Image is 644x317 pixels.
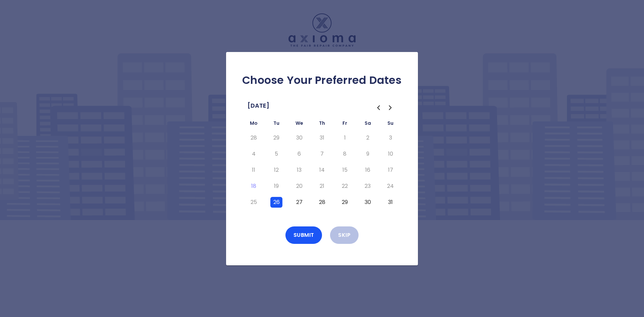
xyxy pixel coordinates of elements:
button: Friday, August 15th, 2025 [339,165,351,175]
th: Wednesday [288,119,311,130]
button: Tuesday, August 19th, 2025 [270,181,282,192]
button: Sunday, August 3rd, 2025 [384,133,396,143]
button: Wednesday, July 30th, 2025 [293,133,305,143]
button: Saturday, August 9th, 2025 [362,149,374,159]
button: Thursday, August 21st, 2025 [316,181,328,192]
button: Wednesday, August 13th, 2025 [293,165,305,175]
button: Saturday, August 30th, 2025 [362,197,374,208]
button: Go to the Next Month [384,102,396,114]
button: Saturday, August 2nd, 2025 [362,133,374,143]
button: Friday, August 1st, 2025 [339,133,351,143]
button: Tuesday, July 29th, 2025 [270,133,282,143]
button: Saturday, August 16th, 2025 [362,165,374,175]
th: Friday [333,119,356,130]
button: Thursday, August 14th, 2025 [316,165,328,175]
button: Thursday, August 28th, 2025 [316,197,328,208]
th: Thursday [311,119,333,130]
button: Today, Monday, August 18th, 2025 [248,181,260,192]
th: Monday [242,119,265,130]
button: Thursday, July 31st, 2025 [316,133,328,143]
h2: Choose Your Preferred Dates [237,73,407,87]
button: Skip [330,226,359,244]
button: Monday, August 25th, 2025 [248,197,260,208]
th: Saturday [356,119,379,130]
button: Friday, August 22nd, 2025 [339,181,351,192]
button: Monday, August 4th, 2025 [248,149,260,159]
button: Monday, July 28th, 2025 [248,133,260,143]
button: Sunday, August 10th, 2025 [384,149,396,159]
button: Wednesday, August 20th, 2025 [293,181,305,192]
th: Tuesday [265,119,288,130]
button: Sunday, August 24th, 2025 [384,181,396,192]
button: Friday, August 8th, 2025 [339,149,351,159]
button: Submit [285,226,322,244]
span: [DATE] [248,100,269,111]
th: Sunday [379,119,402,130]
button: Sunday, August 31st, 2025 [384,197,396,208]
table: August 2025 [242,119,402,210]
button: Wednesday, August 6th, 2025 [293,149,305,159]
button: Go to the Previous Month [372,102,384,114]
button: Tuesday, August 5th, 2025 [270,149,282,159]
button: Tuesday, August 26th, 2025, selected [270,197,282,208]
button: Wednesday, August 27th, 2025 [293,197,305,208]
img: Logo [288,13,356,47]
button: Tuesday, August 12th, 2025 [270,165,282,175]
button: Monday, August 11th, 2025 [248,165,260,175]
button: Friday, August 29th, 2025 [339,197,351,208]
button: Saturday, August 23rd, 2025 [362,181,374,192]
button: Sunday, August 17th, 2025 [384,165,396,175]
button: Thursday, August 7th, 2025 [316,149,328,159]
